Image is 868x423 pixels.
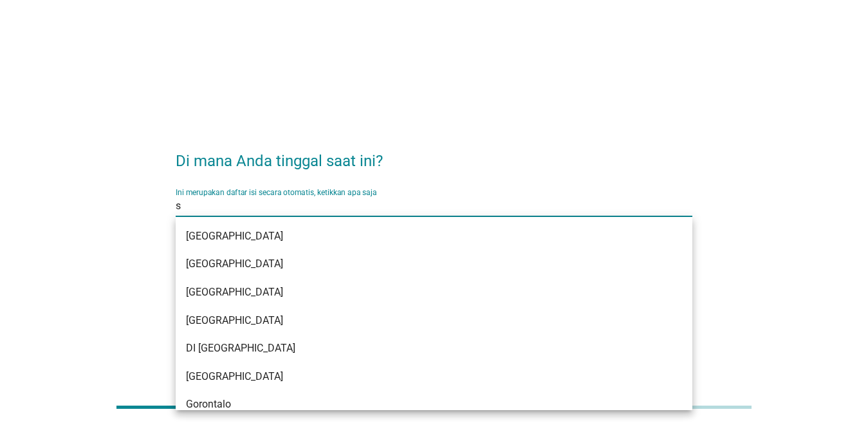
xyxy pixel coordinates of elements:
[186,342,295,354] font: DI [GEOGRAPHIC_DATA]
[186,258,283,270] font: [GEOGRAPHIC_DATA]
[176,152,383,170] font: Di mana Anda tinggal saat ini?
[176,196,674,216] input: Ini merupakan daftar isi secara otomatis, ketikkan apa saja
[186,286,283,298] font: [GEOGRAPHIC_DATA]
[186,398,231,410] font: Gorontalo
[186,370,283,382] font: [GEOGRAPHIC_DATA]
[186,230,283,242] font: [GEOGRAPHIC_DATA]
[553,198,816,214] font: panah_turun_bawah
[186,314,283,326] font: [GEOGRAPHIC_DATA]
